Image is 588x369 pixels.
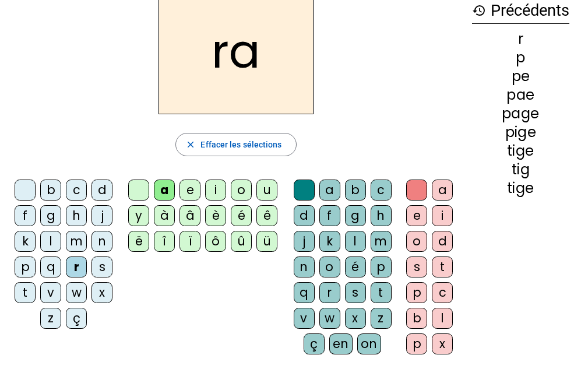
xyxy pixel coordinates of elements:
[294,256,315,277] div: n
[371,231,392,252] div: m
[406,308,427,329] div: b
[432,282,453,303] div: c
[15,282,36,303] div: t
[472,107,569,121] div: page
[329,333,353,354] div: en
[294,308,315,329] div: v
[294,205,315,226] div: d
[91,231,112,252] div: n
[128,205,149,226] div: y
[345,231,366,252] div: l
[294,231,315,252] div: j
[432,308,453,329] div: l
[66,231,87,252] div: m
[179,180,200,201] div: e
[66,282,87,303] div: w
[432,231,453,252] div: d
[40,231,61,252] div: l
[432,333,453,354] div: x
[15,256,36,277] div: p
[154,180,175,201] div: a
[179,231,200,252] div: ï
[66,205,87,226] div: h
[231,205,252,226] div: é
[406,231,427,252] div: o
[406,205,427,226] div: e
[319,180,340,201] div: a
[294,282,315,303] div: q
[91,282,112,303] div: x
[40,180,61,201] div: b
[91,256,112,277] div: s
[200,138,281,152] span: Effacer les sélections
[345,205,366,226] div: g
[371,308,392,329] div: z
[319,308,340,329] div: w
[179,205,200,226] div: â
[154,231,175,252] div: î
[371,282,392,303] div: t
[66,180,87,201] div: c
[40,308,61,329] div: z
[472,51,569,65] div: p
[256,180,277,201] div: u
[432,205,453,226] div: i
[40,282,61,303] div: v
[406,333,427,354] div: p
[256,205,277,226] div: ê
[205,231,226,252] div: ô
[371,256,392,277] div: p
[472,181,569,195] div: tige
[154,205,175,226] div: à
[231,231,252,252] div: û
[406,282,427,303] div: p
[472,3,486,17] mat-icon: history
[357,333,381,354] div: on
[472,69,569,83] div: pe
[432,180,453,201] div: a
[205,180,226,201] div: i
[91,180,112,201] div: d
[406,256,427,277] div: s
[175,133,296,156] button: Effacer les sélections
[345,180,366,201] div: b
[472,32,569,46] div: r
[319,231,340,252] div: k
[371,180,392,201] div: c
[432,256,453,277] div: t
[40,256,61,277] div: q
[472,125,569,139] div: pige
[256,231,277,252] div: ü
[345,256,366,277] div: é
[472,144,569,158] div: tige
[15,231,36,252] div: k
[319,205,340,226] div: f
[91,205,112,226] div: j
[345,308,366,329] div: x
[472,163,569,177] div: tig
[319,256,340,277] div: o
[185,139,196,150] mat-icon: close
[304,333,325,354] div: ç
[371,205,392,226] div: h
[40,205,61,226] div: g
[205,205,226,226] div: è
[345,282,366,303] div: s
[128,231,149,252] div: ë
[319,282,340,303] div: r
[66,308,87,329] div: ç
[472,88,569,102] div: pae
[231,180,252,201] div: o
[66,256,87,277] div: r
[15,205,36,226] div: f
